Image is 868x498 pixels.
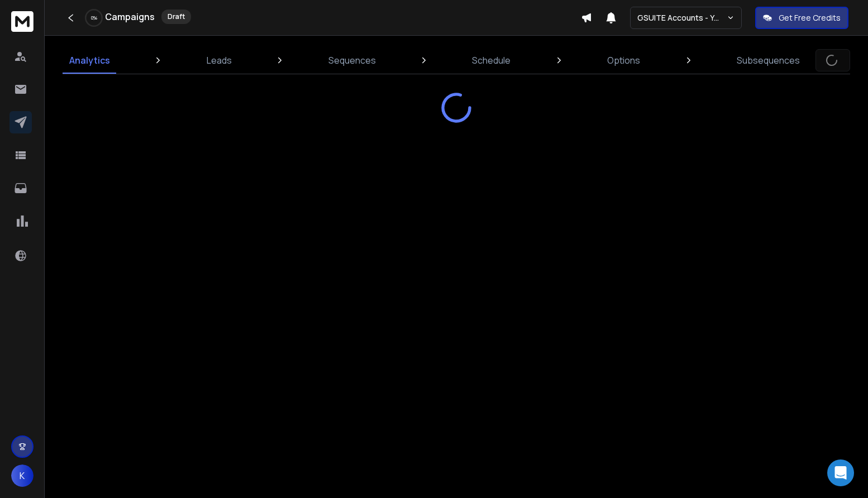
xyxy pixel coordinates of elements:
div: Draft [161,9,191,24]
a: Leads [200,47,239,74]
p: Options [607,54,640,67]
p: GSUITE Accounts - YC outreach [637,12,727,23]
p: Schedule [472,54,511,67]
h1: Campaigns [105,10,155,23]
p: 0 % [91,15,97,21]
button: K [11,465,34,487]
p: Leads [207,54,232,67]
p: Analytics [69,54,110,67]
button: Get Free Credits [755,7,848,29]
a: Sequences [322,47,383,74]
div: Open Intercom Messenger [827,459,854,486]
a: Schedule [465,47,517,74]
p: Subsequences [737,54,800,67]
p: Sequences [328,54,376,67]
a: Analytics [63,47,117,74]
p: Get Free Credits [779,12,841,23]
a: Options [600,47,647,74]
a: Subsequences [730,47,807,74]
